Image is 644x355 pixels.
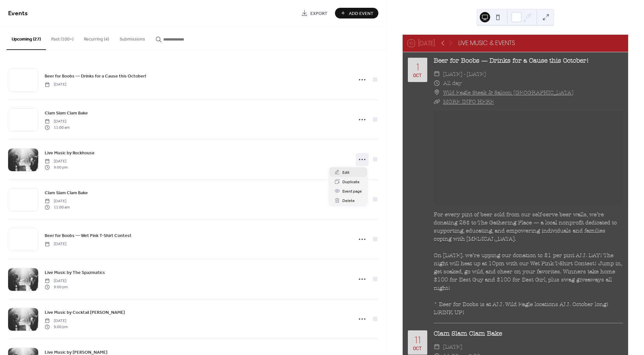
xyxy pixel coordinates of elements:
span: [DATE] [45,119,70,124]
span: Delete [342,197,355,204]
span: All day [443,78,462,88]
span: Clam Slam Clam Bake [45,110,88,117]
span: [DATE] [443,342,462,351]
button: Past (100+) [46,26,79,49]
button: Add Event [335,8,378,18]
span: [DATE] [45,241,66,247]
a: Export [296,8,332,18]
a: Live Music by Rockhouse [45,149,95,157]
span: Add Event [349,10,374,17]
div: ​ [434,88,440,97]
div: 1 [416,62,419,71]
span: 9:00 pm [45,284,68,290]
span: Live Music by Rockhouse [45,150,95,157]
a: Live Music by The Spazmatics [45,269,105,276]
div: ​ [434,69,440,79]
span: Clam Slam Clam Bake [45,190,88,196]
span: Duplicate [342,179,360,185]
span: [DATE] [45,198,70,204]
span: 9:00 pm [45,164,68,170]
a: Clam Slam Clam Bake [434,330,502,337]
span: 11:00 am [45,124,70,130]
div: Oct [413,73,422,78]
div: Oct [413,346,422,351]
span: Live Music by Cocktail [PERSON_NAME] [45,309,125,316]
a: MORE INFO HERE [443,98,494,105]
button: Upcoming (27) [6,26,46,50]
span: Export [310,10,328,17]
a: Beer for Boobs — Drinks for a Cause this October! [45,72,146,80]
span: [DATE] - [DATE] [443,69,486,79]
span: [DATE] [45,278,68,284]
div: ​ [434,342,440,351]
div: 11 [414,335,421,344]
span: Edit [342,169,350,176]
div: ​ [434,97,440,106]
a: Beer for Boobs — Drinks for a Cause this October! [434,57,589,64]
span: [DATE] [45,318,68,324]
button: Submissions [114,26,150,49]
span: 9:00 pm [45,324,68,330]
div: ​ [434,78,440,88]
span: [DATE] [45,82,66,88]
a: Live Music by Cocktail [PERSON_NAME] [45,309,125,316]
span: Events [8,7,28,20]
a: Clam Slam Clam Bake [45,109,88,117]
span: Live Music by The Spazmatics [45,269,105,276]
span: Beer for Boobs — Wet Pink T-Shirt Contest [45,232,132,239]
div: LIVE MUSIC & EVENTS [458,39,515,48]
span: 11:00 am [45,204,70,210]
div: For every pint of beer sold from our self-serve beer walls, we’re donating 25¢ to The Gathering P... [434,210,623,316]
button: Recurring (4) [79,26,114,49]
a: Clam Slam Clam Bake [45,189,88,196]
span: Event page [342,188,362,195]
span: [DATE] [45,159,68,164]
a: Wild Eagle Steak & Saloon [GEOGRAPHIC_DATA] [443,88,573,97]
a: Beer for Boobs — Wet Pink T-Shirt Contest [45,232,132,239]
span: Beer for Boobs — Drinks for a Cause this October! [45,73,146,80]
